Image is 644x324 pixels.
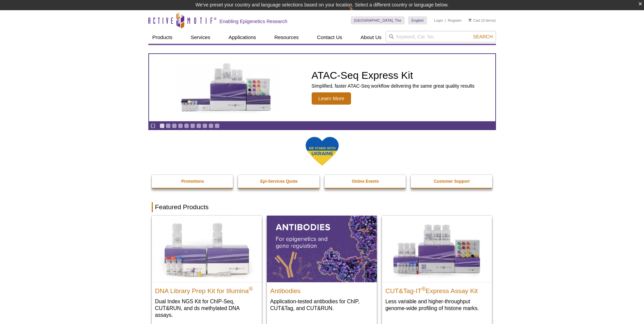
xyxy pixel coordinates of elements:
[215,123,220,128] a: Go to slide 10
[448,18,462,23] a: Register
[312,83,475,89] p: Simplified, faster ATAC-Seq workflow delivering the same great quality results
[152,216,262,282] img: DNA Library Prep Kit for Illumina
[270,31,303,44] a: Resources
[385,298,489,312] p: Less variable and higher-throughput genome-wide profiling of histone marks​.
[149,54,495,121] article: ATAC-Seq Express Kit
[313,31,346,44] a: Contact Us
[349,5,367,21] img: Change Here
[312,70,475,80] h2: ATAC-Seq Express Kit
[468,16,496,24] li: (0 items)
[351,16,405,24] a: [GEOGRAPHIC_DATA], The
[305,136,339,166] img: We Stand With Ukraine
[181,179,204,184] strong: Promotions
[152,175,234,188] a: Promotions
[385,284,489,294] h2: CUT&Tag-IT Express Assay Kit
[267,216,377,319] a: All Antibodies Antibodies Application-tested antibodies for ChIP, CUT&Tag, and CUT&RUN.
[149,54,495,121] a: ATAC-Seq Express Kit ATAC-Seq Express Kit Simplified, faster ATAC-Seq workflow delivering the sam...
[160,123,165,128] a: Go to slide 1
[152,202,493,212] h2: Featured Products
[267,216,377,282] img: All Antibodies
[260,179,298,184] strong: Epi-Services Quote
[411,175,493,188] a: Customer Support
[220,18,288,24] h2: Enabling Epigenetics Research
[166,123,171,128] a: Go to slide 2
[196,123,201,128] a: Go to slide 7
[155,298,258,319] p: Dual Index NGS Kit for ChIP-Seq, CUT&RUN, and ds methylated DNA assays.
[434,179,470,184] strong: Customer Support
[471,34,495,40] button: Search
[155,284,258,294] h2: DNA Library Prep Kit for Illumina
[312,92,351,105] span: Learn More
[408,16,427,24] a: English
[184,123,189,128] a: Go to slide 5
[208,123,214,128] a: Go to slide 9
[325,175,407,188] a: Online Events
[202,123,207,128] a: Go to slide 8
[172,123,177,128] a: Go to slide 3
[187,31,215,44] a: Services
[445,16,446,24] li: |
[386,31,496,42] input: Keyword, Cat. No.
[473,34,493,39] span: Search
[382,216,492,282] img: CUT&Tag-IT® Express Assay Kit
[352,179,379,184] strong: Online Events
[150,123,155,128] a: Toggle autoplay
[178,123,183,128] a: Go to slide 4
[148,31,177,44] a: Products
[434,18,443,23] a: Login
[249,286,253,292] sup: ®
[270,284,373,294] h2: Antibodies
[224,31,260,44] a: Applications
[190,123,195,128] a: Go to slide 6
[356,31,386,44] a: About Us
[270,298,373,312] p: Application-tested antibodies for ChIP, CUT&Tag, and CUT&RUN.
[171,62,283,113] img: ATAC-Seq Express Kit
[468,18,480,23] a: Cart
[468,18,472,22] img: Your Cart
[422,286,426,292] sup: ®
[382,216,492,319] a: CUT&Tag-IT® Express Assay Kit CUT&Tag-IT®Express Assay Kit Less variable and higher-throughput ge...
[238,175,320,188] a: Epi-Services Quote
